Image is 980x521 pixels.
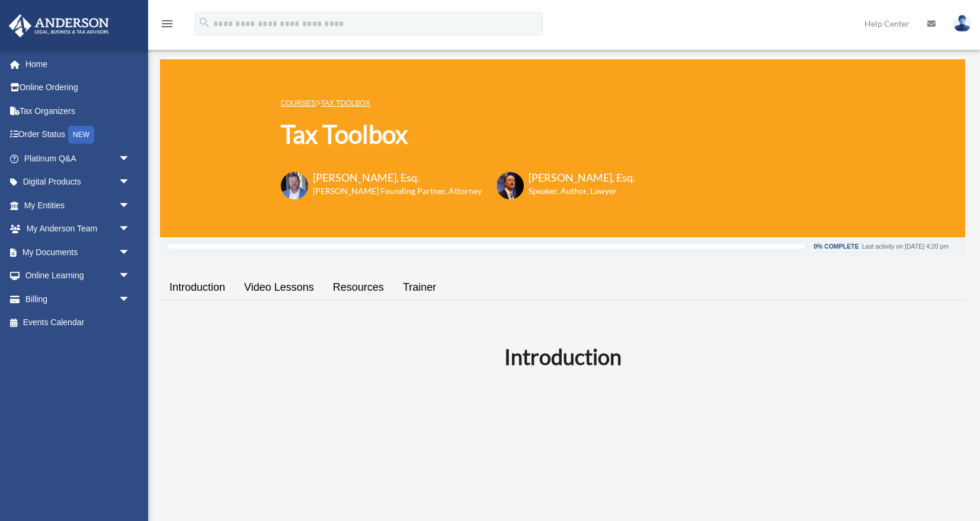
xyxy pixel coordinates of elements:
div: Last activity on [DATE] 4:20 pm [862,243,949,250]
a: My Anderson Teamarrow_drop_down [8,217,148,241]
a: Tax Organizers [8,99,148,123]
p: > [281,96,635,110]
span: arrow_drop_down [119,287,142,312]
h6: Speaker, Author, Lawyer [529,185,620,197]
a: Digital Productsarrow_drop_down [8,170,148,194]
a: Trainer [393,271,446,304]
a: Video Lessons [235,271,324,304]
h2: Introduction [167,342,958,371]
span: arrow_drop_down [119,147,142,171]
a: Online Ordering [8,76,148,100]
span: arrow_drop_down [119,217,142,242]
a: Events Calendar [8,311,148,335]
a: menu [160,21,174,31]
i: search [198,16,211,29]
a: Tax Toolbox [321,99,370,107]
a: Home [8,52,148,76]
a: Order StatusNEW [8,123,148,147]
img: Toby-circle-head.png [281,172,308,199]
span: arrow_drop_down [119,264,142,288]
img: Scott-Estill-Headshot.png [497,172,524,199]
img: User Pic [953,15,971,32]
h1: Tax Toolbox [281,117,635,152]
img: Anderson Advisors Platinum Portal [5,14,113,37]
div: 0% Complete [814,243,859,250]
a: Billingarrow_drop_down [8,287,148,311]
a: My Documentsarrow_drop_down [8,240,148,264]
span: arrow_drop_down [119,193,142,218]
div: NEW [68,126,94,144]
a: COURSES [281,99,316,107]
i: menu [160,17,174,31]
span: arrow_drop_down [119,170,142,195]
span: arrow_drop_down [119,240,142,265]
h6: [PERSON_NAME] Founding Partner, Attorney [313,185,482,197]
a: Online Learningarrow_drop_down [8,264,148,288]
a: Introduction [160,271,235,304]
h3: [PERSON_NAME], Esq. [529,170,635,185]
a: My Entitiesarrow_drop_down [8,193,148,217]
a: Resources [324,271,393,304]
h3: [PERSON_NAME], Esq. [313,170,482,185]
a: Platinum Q&Aarrow_drop_down [8,147,148,170]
